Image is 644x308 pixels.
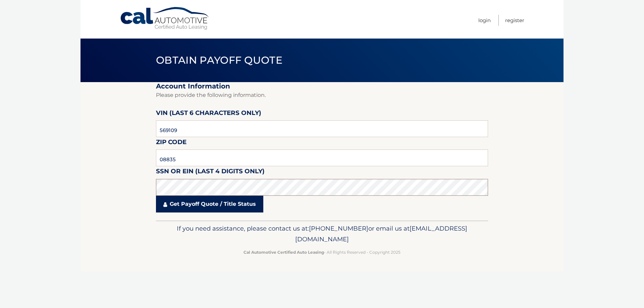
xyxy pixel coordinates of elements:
[160,223,484,245] p: If you need assistance, please contact us at: or email us at
[156,82,488,90] h2: Account Information
[156,166,265,179] label: SSN or EIN (last 4 digits only)
[160,249,484,256] p: - All Rights Reserved - Copyright 2025
[156,196,263,212] a: Get Payoff Quote / Title Status
[156,90,488,100] p: Please provide the following information.
[156,108,261,120] label: VIN (last 6 characters only)
[156,137,186,149] label: Zip Code
[156,54,282,66] span: Obtain Payoff Quote
[309,225,368,232] span: [PHONE_NUMBER]
[120,7,210,30] a: Cal Automotive
[505,15,524,26] a: Register
[244,250,324,255] strong: Cal Automotive Certified Auto Leasing
[478,15,491,26] a: Login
